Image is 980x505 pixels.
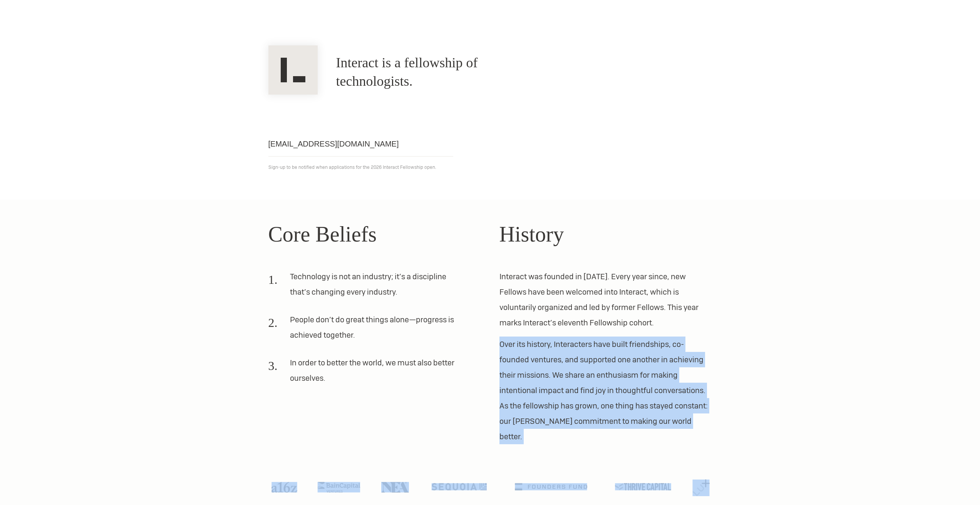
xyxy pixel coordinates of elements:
p: Over its history, Interacters have built friendships, co-founded ventures, and supported one anot... [499,337,712,444]
h2: Core Beliefs [268,218,481,250]
img: Sequoia logo [432,483,487,490]
img: NEA logo [381,482,409,492]
li: In order to better the world, we must also better ourselves. [268,355,462,392]
img: Lux Capital logo [693,480,710,496]
img: Founders Fund logo [515,483,587,490]
input: Email address... [268,132,453,157]
h2: History [499,218,712,250]
p: Sign-up to be notified when applications for the 2026 Interact Fellowship open. [268,163,712,172]
p: Interact was founded in [DATE]. Every year since, new Fellows have been welcomed into Interact, w... [499,269,712,330]
h1: Interact is a fellowship of technologists. [336,54,544,91]
img: Interact Logo [268,45,318,95]
img: A16Z logo [271,482,297,492]
li: People don’t do great things alone—progress is achieved together. [268,312,462,349]
img: Thrive Capital logo [615,483,671,490]
li: Technology is not an industry; it’s a discipline that’s changing every industry. [268,269,462,306]
img: Bain Capital Ventures logo [318,482,360,492]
